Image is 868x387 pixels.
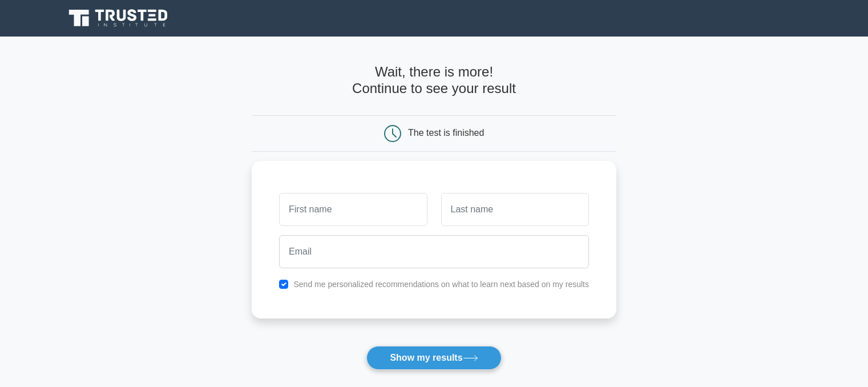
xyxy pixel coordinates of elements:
[441,193,589,226] input: Last name
[408,128,484,138] div: The test is finished
[293,280,589,289] label: Send me personalized recommendations on what to learn next based on my results
[279,235,589,268] input: Email
[252,64,616,97] h4: Wait, there is more! Continue to see your result
[366,346,501,370] button: Show my results
[279,193,427,226] input: First name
